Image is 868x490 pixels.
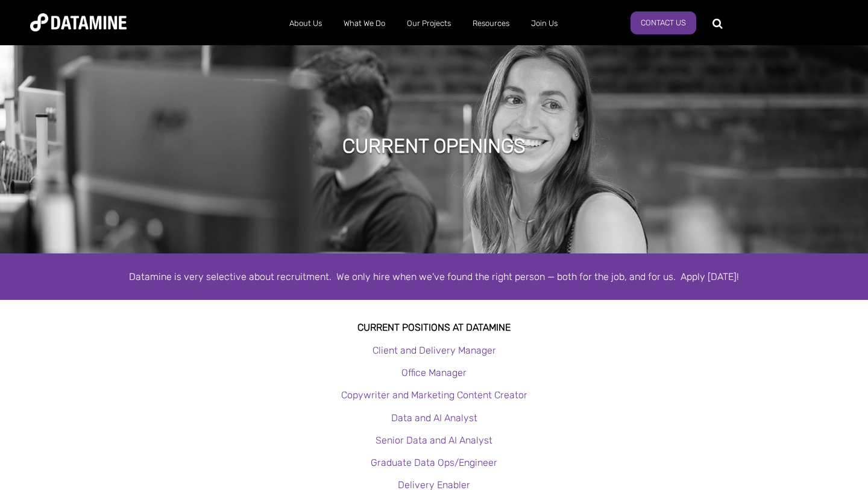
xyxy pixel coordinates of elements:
[373,345,496,356] a: Client and Delivery Manager
[30,13,127,31] img: Datamine
[278,8,333,39] a: About Us
[396,8,462,39] a: Our Projects
[391,412,477,424] a: Data and AI Analyst
[357,322,511,333] strong: Current Positions at datamine
[401,367,467,378] a: Office Manager
[90,269,778,285] div: Datamine is very selective about recruitment. We only hire when we've found the right person — bo...
[376,434,492,446] a: Senior Data and AI Analyst
[371,457,497,468] a: Graduate Data Ops/Engineer
[341,389,527,401] a: Copywriter and Marketing Content Creator
[333,8,396,39] a: What We Do
[342,133,526,159] h1: Current Openings
[462,8,520,39] a: Resources
[520,8,568,39] a: Join Us
[631,11,696,34] a: Contact Us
